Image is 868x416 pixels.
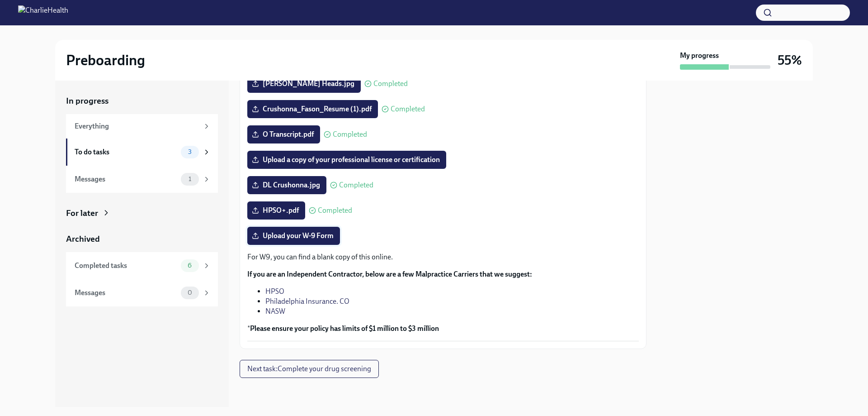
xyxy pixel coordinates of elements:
[339,182,373,189] span: Completed
[265,307,285,316] a: NASW
[247,252,639,262] p: For W9, you can find a blank copy of this online.
[247,125,320,143] label: O Transcript.pdf
[66,207,98,219] div: For later
[391,105,425,113] span: Completed
[75,147,177,157] div: To do tasks
[66,279,218,306] a: Messages0
[254,231,334,240] span: Upload your W-9 Form
[66,95,218,107] a: In progress
[66,207,218,219] a: For later
[680,51,719,61] strong: My progress
[240,360,379,378] button: Next task:Complete your drug screening
[265,287,284,296] a: HPSO
[333,131,367,138] span: Completed
[183,148,197,155] span: 3
[254,155,440,164] span: Upload a copy of your professional license or certification
[247,201,305,220] label: HPSO+.pdf
[66,51,145,69] h2: Preboarding
[66,139,218,166] a: To do tasks3
[254,105,372,114] span: Crushonna_Fason_Resume (1).pdf
[75,288,177,298] div: Messages
[182,289,198,296] span: 0
[247,227,340,245] label: Upload your W-9 Form
[265,297,349,306] a: Philadelphia Insurance. CO
[66,166,218,193] a: Messages1
[183,176,197,182] span: 1
[254,79,354,88] span: [PERSON_NAME] Heads.jpg
[75,174,177,184] div: Messages
[66,252,218,279] a: Completed tasks6
[66,233,218,245] a: Archived
[254,130,314,139] span: O Transcript.pdf
[247,364,371,373] span: Next task : Complete your drug screening
[247,151,446,169] label: Upload a copy of your professional license or certification
[254,181,320,190] span: DL Crushonna.jpg
[318,207,352,214] span: Completed
[247,270,532,278] strong: If you are an Independent Contractor, below are a few Malpractice Carriers that we suggest:
[18,5,68,20] img: CharlieHealth
[778,52,802,68] h3: 55%
[247,176,326,194] label: DL Crushonna.jpg
[254,206,299,215] span: HPSO+.pdf
[66,114,218,139] a: Everything
[250,324,439,333] strong: Please ensure your policy has limits of $1 million to $3 million
[182,262,197,269] span: 6
[373,80,408,87] span: Completed
[75,261,177,271] div: Completed tasks
[75,121,199,131] div: Everything
[247,75,361,93] label: [PERSON_NAME] Heads.jpg
[247,100,378,118] label: Crushonna_Fason_Resume (1).pdf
